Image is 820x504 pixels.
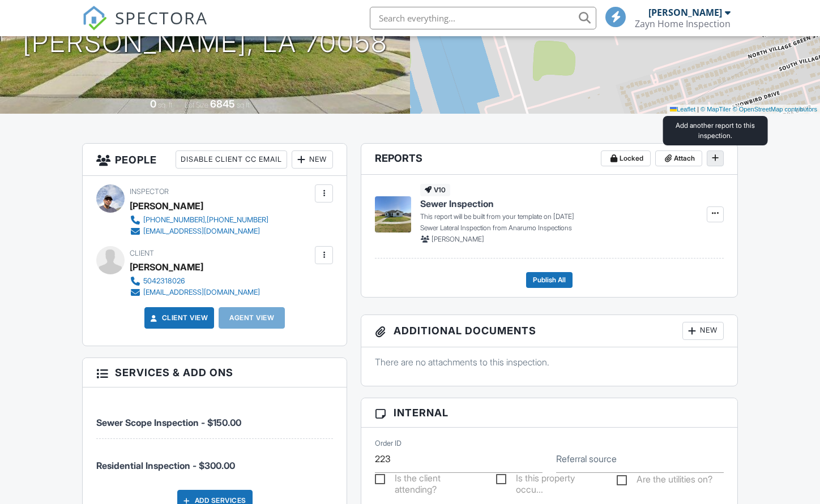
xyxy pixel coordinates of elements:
[82,6,107,31] img: The Best Home Inspection Software - Spectora
[237,101,251,109] span: sq.ft.
[697,106,699,113] span: |
[143,288,260,297] div: [EMAIL_ADDRESS][DOMAIN_NAME]
[130,197,203,214] div: [PERSON_NAME]
[130,259,203,275] div: [PERSON_NAME]
[83,358,347,387] h3: Services & Add ons
[701,106,731,113] a: © MapTiler
[130,287,260,298] a: [EMAIL_ADDRESS][DOMAIN_NAME]
[130,275,260,287] a: 5042318026
[682,322,724,340] div: New
[143,277,185,286] div: 5042318026
[158,101,174,109] span: sq. ft.
[375,356,724,368] p: There are no attachments to this inspection.
[210,98,235,110] div: 6845
[96,396,334,438] li: Service: Sewer Scope Inspection
[148,312,208,324] a: Client View
[130,187,169,196] span: Inspector
[556,453,617,465] label: Referral source
[733,106,817,113] a: © OpenStreetMap contributors
[130,249,154,257] span: Client
[96,460,235,471] span: Residential Inspection - $300.00
[130,214,268,226] a: [PHONE_NUMBER],[PHONE_NUMBER]
[648,7,722,18] div: [PERSON_NAME]
[375,438,402,449] label: Order ID
[130,226,268,237] a: [EMAIL_ADDRESS][DOMAIN_NAME]
[370,7,596,29] input: Search everything...
[670,106,695,113] a: Leaflet
[361,315,737,347] h3: Additional Documents
[115,6,208,29] span: SPECTORA
[635,18,731,29] div: Zayn Home Inspection
[83,144,347,176] h3: People
[143,227,260,236] div: [EMAIL_ADDRESS][DOMAIN_NAME]
[617,474,712,488] label: Are the utilities on?
[143,216,268,225] div: [PHONE_NUMBER],[PHONE_NUMBER]
[96,439,334,481] li: Service: Residential Inspection
[96,417,241,428] span: Sewer Scope Inspection - $150.00
[292,150,333,169] div: New
[361,398,737,428] h3: Internal
[375,473,482,487] label: Is the client attending?
[82,15,208,39] a: SPECTORA
[496,473,603,487] label: Is this property occupied?
[185,101,208,109] span: Lot Size
[150,98,156,110] div: 0
[176,150,287,169] div: Disable Client CC Email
